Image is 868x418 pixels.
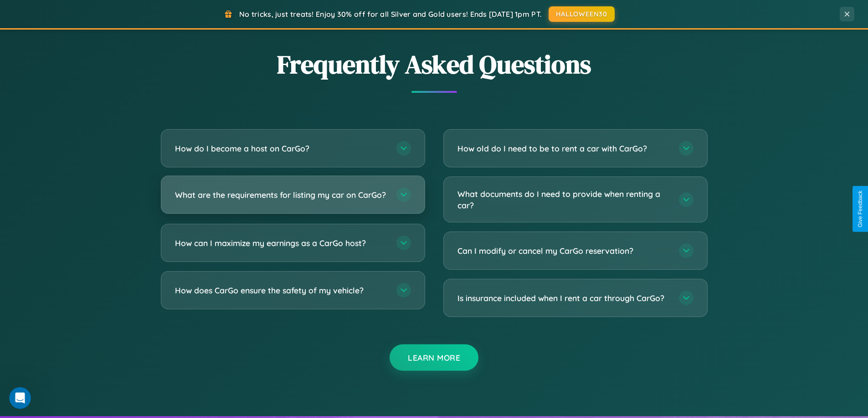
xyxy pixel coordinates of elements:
h2: Frequently Asked Questions [161,47,708,82]
h3: How old do I need to be to rent a car with CarGo? [457,143,670,154]
h3: Is insurance included when I rent a car through CarGo? [457,292,670,304]
h3: How can I maximize my earnings as a CarGo host? [175,237,387,249]
h3: What documents do I need to provide when renting a car? [457,188,670,211]
button: Learn More [390,344,478,371]
h3: How do I become a host on CarGo? [175,143,387,154]
span: No tricks, just treats! Enjoy 30% off for all Silver and Gold users! Ends [DATE] 1pm PT. [239,10,542,19]
h3: Can I modify or cancel my CarGo reservation? [457,245,670,257]
iframe: Intercom live chat [9,387,31,409]
h3: What are the requirements for listing my car on CarGo? [175,189,387,201]
div: Give Feedback [857,191,863,227]
h3: How does CarGo ensure the safety of my vehicle? [175,285,387,296]
button: HALLOWEEN30 [549,6,615,22]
